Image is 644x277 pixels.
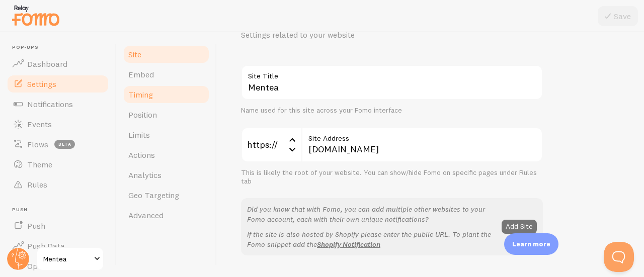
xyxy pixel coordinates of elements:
[122,44,210,64] a: Site
[27,59,67,69] span: Dashboard
[27,241,65,251] span: Push Data
[128,69,154,79] span: Embed
[317,240,380,249] a: Shopify Notification
[241,65,543,82] label: Site Title
[128,130,150,140] span: Limits
[36,247,104,271] a: Mentea
[128,89,153,100] span: Timing
[27,179,47,190] span: Rules
[27,159,52,169] span: Theme
[6,236,110,256] a: Push Data
[241,168,543,186] div: This is likely the root of your website. You can show/hide Fomo on specific pages under Rules tab
[128,110,157,120] span: Position
[502,220,537,234] button: Add Site
[301,127,543,162] input: myhonestcompany.com
[128,170,162,180] span: Analytics
[247,229,496,249] p: If the site is also hosted by Shopify please enter the public URL. To plant the Fomo snippet add the
[301,127,543,144] label: Site Address
[122,125,210,145] a: Limits
[12,44,110,51] span: Pop-ups
[241,106,543,115] div: Name used for this site across your Fomo interface
[241,29,482,41] p: Settings related to your website
[27,221,45,231] span: Push
[27,119,52,129] span: Events
[128,210,164,220] span: Advanced
[122,205,210,225] a: Advanced
[122,105,210,125] a: Position
[604,242,634,272] iframe: Help Scout Beacon - Open
[6,154,110,174] a: Theme
[128,49,141,59] span: Site
[128,150,155,160] span: Actions
[6,134,110,154] a: Flows beta
[27,99,73,109] span: Notifications
[512,239,550,249] p: Learn more
[122,64,210,84] a: Embed
[247,204,496,224] p: Did you know that with Fomo, you can add multiple other websites to your Fomo account, each with ...
[6,94,110,114] a: Notifications
[11,3,61,28] img: fomo-relay-logo-orange.svg
[122,165,210,185] a: Analytics
[122,185,210,205] a: Geo Targeting
[54,140,75,149] span: beta
[241,127,301,162] div: https://
[6,216,110,236] a: Push
[6,114,110,134] a: Events
[6,74,110,94] a: Settings
[504,233,558,255] div: Learn more
[27,79,56,89] span: Settings
[122,84,210,105] a: Timing
[27,139,48,149] span: Flows
[12,207,110,213] span: Push
[128,190,179,200] span: Geo Targeting
[6,174,110,195] a: Rules
[122,145,210,165] a: Actions
[6,54,110,74] a: Dashboard
[43,253,91,265] span: Mentea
